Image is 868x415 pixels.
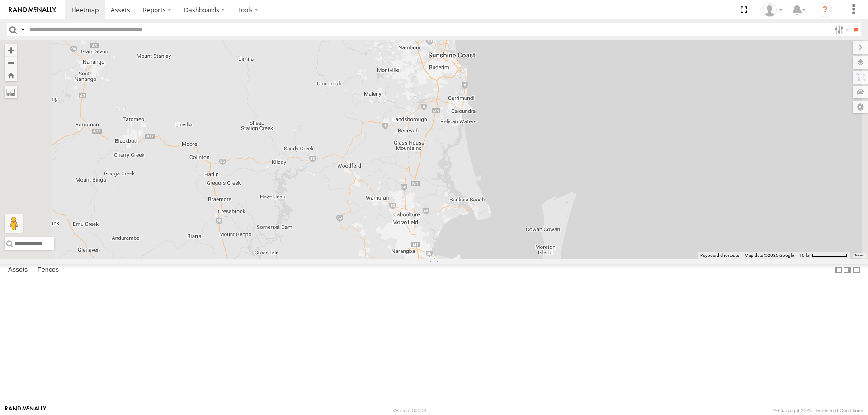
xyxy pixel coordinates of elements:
[759,3,786,17] div: Laura Van Bruggen
[700,252,739,259] button: Keyboard shortcuts
[5,86,17,98] label: Measure
[9,7,56,13] img: rand-logo.svg
[5,56,17,69] button: Zoom out
[19,23,26,36] label: Search Query
[853,101,868,113] label: Map Settings
[773,408,863,413] div: © Copyright 2025 -
[818,3,832,17] i: ?
[5,44,17,56] button: Zoom in
[799,253,812,258] span: 10 km
[831,23,850,36] label: Search Filter Options
[854,254,864,257] a: Terms (opens in new tab)
[745,253,794,258] span: Map data ©2025 Google
[797,252,850,259] button: Map scale: 10 km per 74 pixels
[852,264,861,277] label: Hide Summary Table
[834,264,843,277] label: Dock Summary Table to the Left
[843,264,852,277] label: Dock Summary Table to the Right
[815,408,863,413] a: Terms and Conditions
[5,214,23,233] button: Drag Pegman onto the map to open Street View
[5,406,47,415] a: Visit our Website
[5,69,17,81] button: Zoom Home
[33,264,63,276] label: Fences
[4,264,32,276] label: Assets
[393,408,427,413] div: Version: 308.01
